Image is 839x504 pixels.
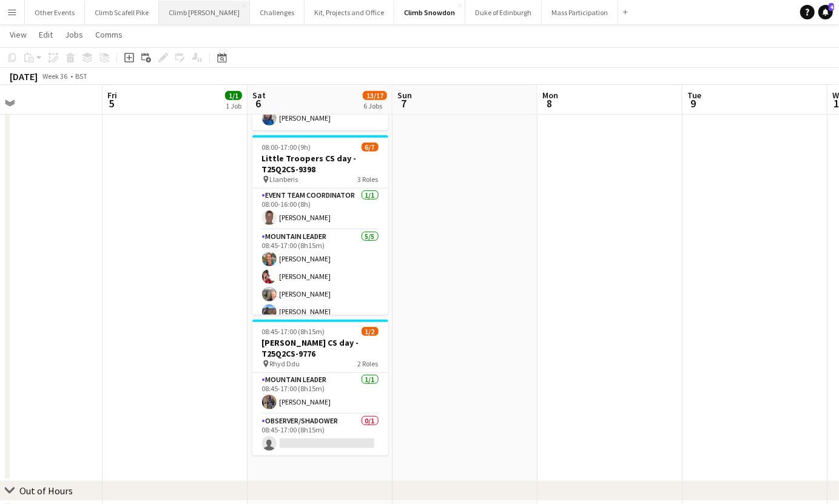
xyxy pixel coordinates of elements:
span: Llanberis [270,175,298,184]
div: 1 Job [226,101,241,110]
span: Rhyd Ddu [270,359,300,368]
span: 2 Roles [358,359,379,368]
h3: [PERSON_NAME] CS day - T25Q2CS-9776 [252,337,388,359]
button: Climb [PERSON_NAME] [159,1,250,24]
span: Sat [252,90,266,101]
div: 6 Jobs [363,101,386,110]
span: 08:45-17:00 (8h15m) [262,327,325,336]
app-job-card: 08:45-17:00 (8h15m)1/2[PERSON_NAME] CS day - T25Q2CS-9776 Rhyd Ddu2 RolesMountain Leader1/108:45-... [252,320,388,455]
a: Comms [90,27,127,42]
span: 5 [106,96,117,110]
span: 9 [686,96,701,110]
span: Sun [397,90,412,101]
button: Climb Snowdon [394,1,465,24]
span: 4 [829,3,834,11]
a: Jobs [60,27,88,42]
div: Out of Hours [19,485,73,497]
span: 1/1 [225,91,242,100]
span: 13/17 [363,91,387,100]
span: 8 [541,96,558,110]
div: BST [75,72,87,81]
div: [DATE] [10,70,38,82]
span: View [10,29,27,40]
button: Challenges [250,1,305,24]
a: Edit [34,27,58,42]
span: Comms [95,29,123,40]
span: Jobs [65,29,83,40]
span: Tue [687,90,701,101]
app-card-role: Event Team Coordinator1/108:00-16:00 (8h)[PERSON_NAME] [252,189,388,230]
app-card-role: Mountain Leader5/508:45-17:00 (8h15m)[PERSON_NAME][PERSON_NAME][PERSON_NAME][PERSON_NAME] [252,230,388,341]
button: Mass Participation [542,1,618,24]
app-card-role: Mountain Leader1/108:45-17:00 (8h15m)[PERSON_NAME] [252,373,388,414]
span: Fri [107,90,117,101]
span: Edit [39,29,53,40]
span: 1/2 [362,327,379,336]
span: 3 Roles [358,175,379,184]
span: 7 [396,96,412,110]
span: Mon [542,90,558,101]
button: Duke of Edinburgh [465,1,542,24]
span: Week 36 [40,72,70,81]
h3: Little Troopers CS day - T25Q2CS-9398 [252,153,388,175]
a: View [5,27,32,42]
button: Kit, Projects and Office [305,1,394,24]
span: 6/7 [362,143,379,152]
button: Climb Scafell Pike [85,1,159,24]
app-job-card: 08:00-17:00 (9h)6/7Little Troopers CS day - T25Q2CS-9398 Llanberis3 RolesEvent Team Coordinator1/... [252,135,388,315]
span: 6 [251,96,266,110]
span: 08:00-17:00 (9h) [262,143,311,152]
a: 4 [818,5,833,19]
app-card-role: Observer/Shadower0/108:45-17:00 (8h15m) [252,414,388,455]
button: Other Events [25,1,85,24]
